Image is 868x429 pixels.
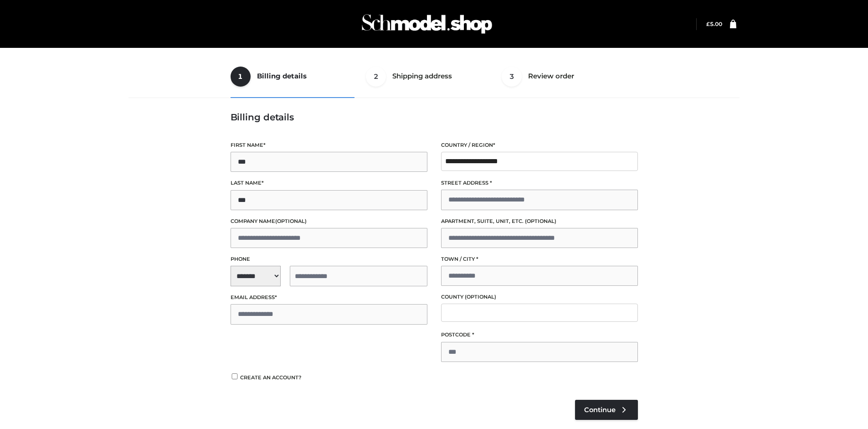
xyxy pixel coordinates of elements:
[240,374,302,381] span: Create an account?
[441,331,638,339] label: Postcode
[441,293,638,301] label: County
[231,112,638,123] h3: Billing details
[231,141,427,150] label: First name
[231,179,427,187] label: Last name
[584,406,616,414] span: Continue
[525,218,556,224] span: (optional)
[359,6,495,42] img: Schmodel Admin 964
[575,400,638,420] a: Continue
[441,179,638,187] label: Street address
[275,218,307,224] span: (optional)
[441,217,638,226] label: Apartment, suite, unit, etc.
[441,141,638,150] label: Country / Region
[706,21,722,27] bdi: 5.00
[231,217,427,226] label: Company name
[231,255,427,264] label: Phone
[231,373,239,379] input: Create an account?
[441,255,638,264] label: Town / City
[231,293,427,302] label: Email address
[706,21,710,27] span: £
[465,294,496,300] span: (optional)
[706,21,722,27] a: £5.00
